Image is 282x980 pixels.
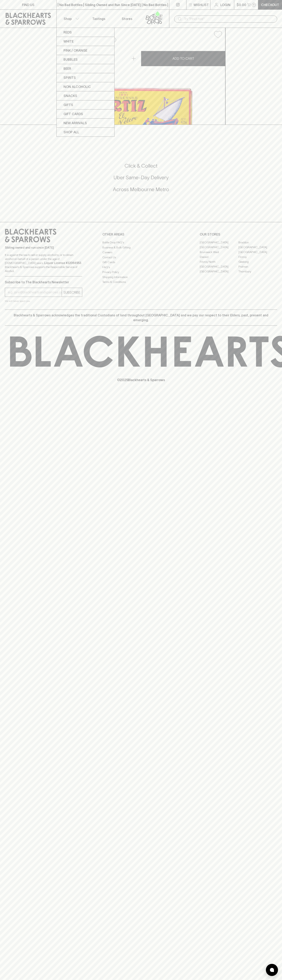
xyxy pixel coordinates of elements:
p: Bubbles [63,57,78,62]
a: New Arrivals [57,119,114,128]
a: SHOP ALL [57,128,114,137]
p: Gift Cards [63,112,83,116]
p: Gifts [63,102,73,107]
p: White [63,39,74,44]
img: bubble-icon [270,968,274,972]
a: Gifts [57,100,114,109]
a: Non Alcoholic [57,82,114,91]
p: New Arrivals [63,121,87,125]
a: Bubbles [57,55,114,64]
p: Reds [63,30,72,35]
a: Snacks [57,91,114,100]
a: White [57,37,114,46]
a: Gift Cards [57,109,114,119]
a: Spirits [57,73,114,82]
p: Pink / Orange [63,48,87,53]
p: SHOP ALL [63,130,79,134]
a: Reds [57,28,114,37]
a: Pink / Orange [57,46,114,55]
p: Beer [63,66,71,71]
p: Snacks [63,93,77,98]
a: Beer [57,64,114,73]
p: Non Alcoholic [63,84,91,89]
p: Spirits [63,75,76,80]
